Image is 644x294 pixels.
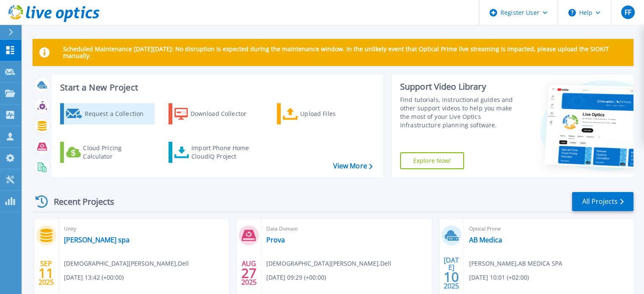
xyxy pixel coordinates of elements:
[624,9,631,16] span: FF
[241,258,257,289] div: AUG 2025
[266,259,391,268] span: [DEMOGRAPHIC_DATA][PERSON_NAME] , Dell
[300,105,368,122] div: Upload Files
[444,273,459,280] span: 10
[60,142,155,163] a: Cloud Pricing Calculator
[572,192,633,211] a: All Projects
[400,152,464,169] a: Explore Now!
[400,81,522,92] div: Support Video Library
[60,83,372,92] h3: Start a New Project
[266,273,326,282] span: [DATE] 09:29 (+00:00)
[64,236,130,244] a: [PERSON_NAME] spa
[64,259,189,268] span: [DEMOGRAPHIC_DATA][PERSON_NAME] , Dell
[241,269,257,277] span: 27
[266,224,426,234] span: Data Domain
[266,236,285,244] a: Prova
[469,236,502,244] a: AB Medica
[83,144,151,161] div: Cloud Pricing Calculator
[443,258,459,289] div: [DATE] 2025
[63,46,627,59] p: Scheduled Maintenance [DATE][DATE]: No disruption is expected during the maintenance window. In t...
[38,258,54,289] div: SEP 2025
[60,103,155,124] a: Request a Collection
[33,191,126,212] div: Recent Projects
[191,144,257,161] div: Import Phone Home CloudIQ Project
[64,273,124,282] span: [DATE] 13:42 (+00:00)
[39,269,54,277] span: 11
[277,103,371,124] a: Upload Files
[469,224,628,234] span: Optical Prime
[469,259,562,268] span: [PERSON_NAME] , AB MEDICA SPA
[469,273,529,282] span: [DATE] 10:01 (+02:00)
[191,105,258,122] div: Download Collector
[64,224,223,234] span: Unity
[333,162,372,170] a: View More
[84,105,152,122] div: Request a Collection
[169,103,263,124] a: Download Collector
[400,96,522,129] div: Find tutorials, instructional guides and other support videos to help you make the most of your L...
